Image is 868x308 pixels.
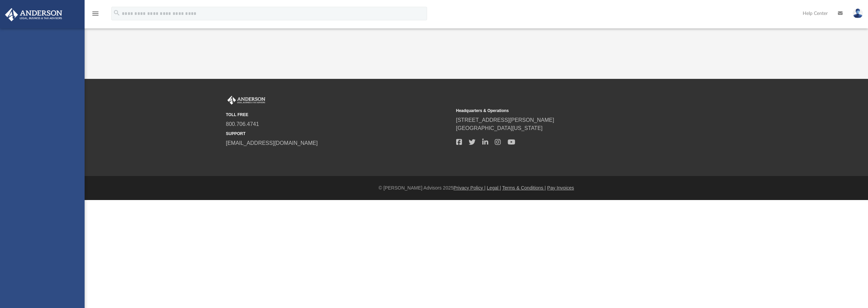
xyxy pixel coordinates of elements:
a: [STREET_ADDRESS][PERSON_NAME] [456,117,554,123]
img: User Pic [853,8,863,18]
a: [EMAIL_ADDRESS][DOMAIN_NAME] [226,140,318,146]
a: Terms & Conditions | [502,185,546,191]
small: Headquarters & Operations [456,108,682,114]
img: Anderson Advisors Platinum Portal [226,96,267,105]
i: menu [91,9,99,18]
small: SUPPORT [226,131,451,137]
div: © [PERSON_NAME] Advisors 2025 [85,184,868,192]
a: [GEOGRAPHIC_DATA][US_STATE] [456,125,543,131]
small: TOLL FREE [226,112,451,118]
img: Anderson Advisors Platinum Portal [3,8,64,21]
i: search [113,9,120,17]
a: Pay Invoices [547,185,574,191]
a: Legal | [487,185,501,191]
a: menu [91,13,99,18]
a: 800.706.4741 [226,121,259,127]
a: Privacy Policy | [453,185,486,191]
